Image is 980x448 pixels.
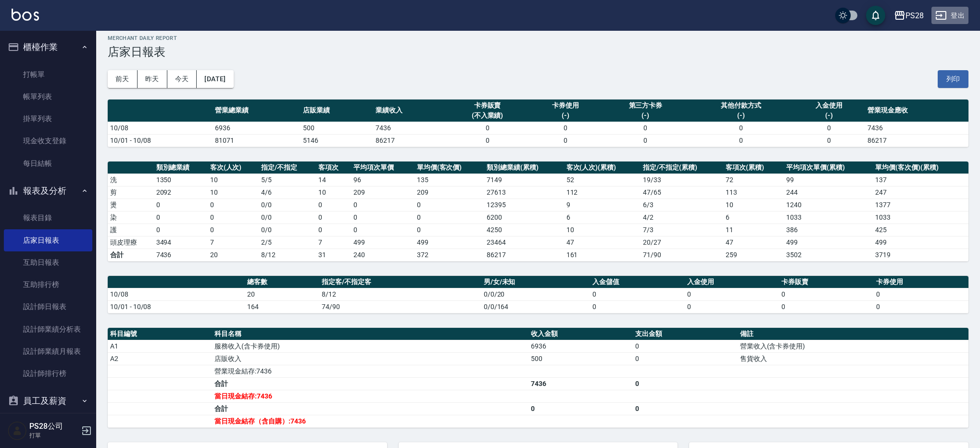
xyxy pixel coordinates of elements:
[795,100,863,111] div: 入金使用
[301,134,373,147] td: 5146
[738,340,968,352] td: 營業收入(含卡券使用)
[108,186,154,199] td: 剪
[301,122,373,134] td: 500
[415,224,485,236] td: 0
[865,122,968,134] td: 7436
[784,224,873,236] td: 386
[108,236,154,249] td: 頭皮理療
[4,178,92,203] button: 報表及分析
[4,251,92,274] a: 互助日報表
[415,174,485,186] td: 135
[351,174,415,186] td: 96
[723,236,784,249] td: 47
[448,111,527,121] div: (不入業績)
[481,276,590,288] th: 男/女/未知
[197,70,233,88] button: [DATE]
[784,162,873,174] th: 平均項次單價(累積)
[259,186,316,199] td: 4 / 6
[529,134,602,147] td: 0
[641,249,723,261] td: 71/90
[779,300,874,313] td: 0
[154,174,208,186] td: 1350
[415,211,485,224] td: 0
[590,300,685,313] td: 0
[784,186,873,199] td: 244
[212,328,528,340] th: 科目名稱
[212,402,528,415] td: 合計
[4,362,92,385] a: 設計師排行榜
[446,122,529,134] td: 0
[4,388,92,413] button: 員工及薪資
[108,352,212,365] td: A2
[108,328,968,428] table: a dense table
[529,122,602,134] td: 0
[865,100,968,122] th: 營業現金應收
[641,199,723,211] td: 6 / 3
[319,276,481,288] th: 指定客/不指定客
[319,300,481,313] td: 74/90
[213,100,301,122] th: 營業總業績
[351,186,415,199] td: 209
[351,199,415,211] td: 0
[481,300,590,313] td: 0/0/164
[208,249,259,261] td: 20
[484,211,564,224] td: 6200
[604,100,687,111] div: 第三方卡券
[564,211,641,224] td: 6
[873,236,968,249] td: 499
[564,186,641,199] td: 112
[784,174,873,186] td: 99
[316,162,351,174] th: 客項次
[641,224,723,236] td: 7 / 3
[154,199,208,211] td: 0
[4,35,92,60] button: 櫃檯作業
[905,10,924,22] div: PS28
[874,300,968,313] td: 0
[108,122,213,134] td: 10/08
[351,236,415,249] td: 499
[873,249,968,261] td: 3719
[590,288,685,300] td: 0
[528,340,633,352] td: 6936
[29,422,78,431] h5: PS28公司
[528,352,633,365] td: 500
[208,211,259,224] td: 0
[602,134,690,147] td: 0
[212,340,528,352] td: 服務收入(含卡券使用)
[792,134,865,147] td: 0
[641,211,723,224] td: 4 / 2
[212,415,528,427] td: 當日現金結存（含自購）:7436
[4,207,92,229] a: 報表目錄
[723,174,784,186] td: 72
[316,174,351,186] td: 14
[779,288,874,300] td: 0
[873,162,968,174] th: 單均價(客次價)(累積)
[528,328,633,340] th: 收入金額
[212,352,528,365] td: 店販收入
[873,224,968,236] td: 425
[316,249,351,261] td: 31
[873,186,968,199] td: 247
[108,211,154,224] td: 染
[738,328,968,340] th: 備註
[484,224,564,236] td: 4250
[528,402,633,415] td: 0
[865,134,968,147] td: 86217
[245,300,319,313] td: 164
[108,174,154,186] td: 洗
[212,390,528,402] td: 當日現金結存:7436
[633,328,737,340] th: 支出金額
[373,100,446,122] th: 業績收入
[484,162,564,174] th: 類別總業績(累積)
[108,249,154,261] td: 合計
[316,186,351,199] td: 10
[259,236,316,249] td: 2 / 5
[415,186,485,199] td: 209
[108,162,968,261] table: a dense table
[564,236,641,249] td: 47
[484,199,564,211] td: 12395
[738,352,968,365] td: 售貨收入
[108,276,968,313] table: a dense table
[602,122,690,134] td: 0
[784,211,873,224] td: 1033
